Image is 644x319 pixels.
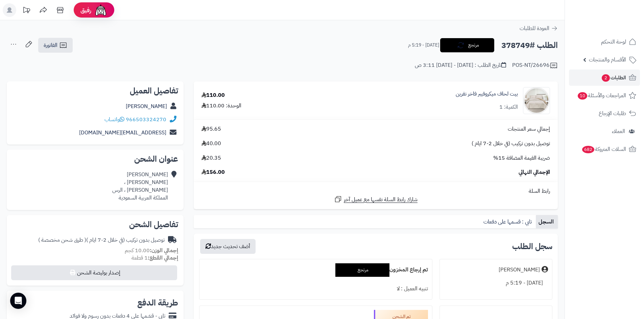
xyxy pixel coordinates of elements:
div: تنبيه العميل : لا [204,282,428,295]
a: شارك رابط السلة نفسها مع عميل آخر [334,195,418,204]
span: لوحة التحكم [601,37,626,47]
button: أضف تحديث جديد [200,239,256,254]
div: [DATE] - 5:19 م [444,276,548,290]
a: السلات المتروكة682 [569,141,640,157]
a: الفاتورة [38,38,73,53]
div: [PERSON_NAME] [PERSON_NAME] ، [PERSON_NAME] ، الرس المملكة العربية السعودية [112,171,168,202]
img: ai-face.png [94,3,108,17]
small: [DATE] - 5:19 م [408,42,439,49]
span: المراجعات والأسئلة [577,91,626,100]
span: الإجمالي النهائي [519,168,550,176]
span: طلبات الإرجاع [599,109,626,118]
div: مرتجع [335,263,389,277]
div: رابط السلة [196,187,555,195]
span: ( طرق شحن مخصصة ) [38,236,86,244]
img: logo-2.png [598,6,638,20]
span: رفيق [80,6,91,14]
a: لوحة التحكم [569,34,640,50]
h2: تفاصيل الشحن [12,220,178,229]
strong: إجمالي الوزن: [150,246,178,255]
button: إصدار بوليصة الشحن [11,265,177,280]
strong: إجمالي القطع: [148,254,178,262]
small: 1 قطعة [132,254,178,262]
button: مرتجع [440,38,494,52]
a: الطلبات2 [569,70,640,86]
h2: تفاصيل العميل [12,87,178,95]
small: 10.00 كجم [125,246,178,255]
span: 156.00 [201,168,225,176]
span: الفاتورة [44,41,57,49]
span: 95.65 [201,125,221,133]
img: 1757415092-1-90x90.jpg [523,87,550,114]
span: الطلبات [601,73,626,82]
a: بيت لحاف ميكروفيبر فاخر نفرين [456,90,518,98]
h2: طريقة الدفع [137,299,178,307]
a: العملاء [569,123,640,139]
span: توصيل بدون تركيب (في خلال 2-7 ايام ) [472,140,550,148]
a: السجل [536,215,558,229]
b: تم إرجاع المخزون [389,266,428,274]
span: الأقسام والمنتجات [589,55,626,64]
h3: سجل الطلب [512,242,552,250]
span: 682 [581,145,595,154]
div: 110.00 [201,91,225,99]
span: العملاء [612,127,625,136]
span: ضريبة القيمة المضافة 15% [493,154,550,162]
a: العودة للطلبات [520,24,558,32]
a: تابي : قسمها على دفعات [481,215,536,229]
span: شارك رابط السلة نفسها مع عميل آخر [344,196,418,204]
span: 2 [601,74,610,82]
div: الكمية: 1 [499,103,518,111]
div: تاريخ الطلب : [DATE] - [DATE] 3:11 ص [415,61,506,69]
div: الوحدة: 110.00 [201,102,241,110]
div: POS-NT/26696 [512,61,558,70]
h2: عنوان الشحن [12,155,178,163]
a: طلبات الإرجاع [569,105,640,122]
a: [PERSON_NAME] [126,102,167,110]
a: المراجعات والأسئلة10 [569,87,640,104]
div: [PERSON_NAME] [499,266,540,274]
a: [EMAIL_ADDRESS][DOMAIN_NAME] [79,129,166,137]
span: العودة للطلبات [520,24,549,32]
span: إجمالي سعر المنتجات [508,125,550,133]
span: 40.00 [201,140,221,148]
span: 20.35 [201,154,221,162]
span: السلات المتروكة [581,144,626,154]
h2: الطلب #378749 [501,38,558,52]
a: تحديثات المنصة [18,3,35,19]
a: 966503324270 [126,115,166,124]
span: 10 [577,92,588,100]
a: واتساب [104,115,124,124]
div: Open Intercom Messenger [10,293,26,309]
div: توصيل بدون تركيب (في خلال 2-7 ايام ) [38,236,165,244]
